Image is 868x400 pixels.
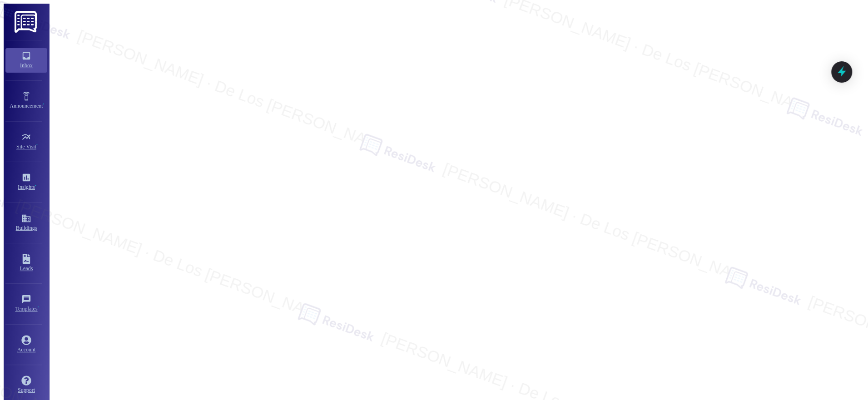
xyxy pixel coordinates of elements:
div: Templates [1,304,51,313]
a: Buildings [5,211,47,235]
div: Inbox [1,61,51,70]
span: • [43,101,45,108]
div: Announcement [1,101,51,110]
a: Leads [5,251,47,276]
a: Account [5,332,47,357]
a: Inbox [5,48,47,73]
span: • [36,142,38,148]
div: Account [1,345,51,354]
span: • [35,183,36,189]
a: Support [5,373,47,397]
a: Site Visit • [5,129,47,154]
span: • [38,304,39,311]
div: Support [1,385,51,395]
div: Site Visit [1,142,51,151]
div: Leads [1,264,51,273]
a: Templates • [5,291,47,316]
img: ResiDesk Logo [15,11,39,33]
div: Insights [1,183,51,192]
a: Insights • [5,170,47,194]
div: Buildings [1,223,51,232]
